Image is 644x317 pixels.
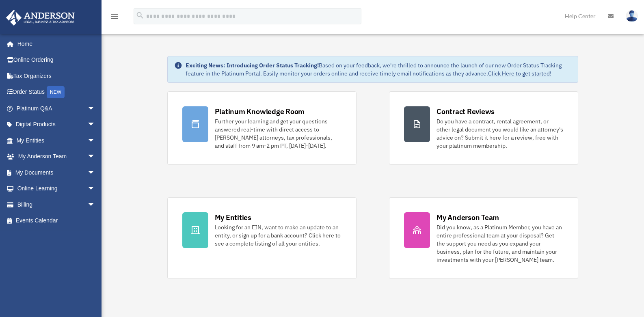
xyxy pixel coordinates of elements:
a: My Entitiesarrow_drop_down [6,132,108,149]
a: Billingarrow_drop_down [6,196,108,213]
img: Anderson Advisors Platinum Portal [4,10,77,26]
div: Do you have a contract, rental agreement, or other legal document you would like an attorney's ad... [437,117,563,150]
a: Click Here to get started! [488,70,551,77]
div: Platinum Knowledge Room [215,106,305,116]
a: My Entities Looking for an EIN, want to make an update to an entity, or sign up for a bank accoun... [167,197,357,279]
span: arrow_drop_down [87,100,104,117]
a: My Anderson Team Did you know, as a Platinum Member, you have an entire professional team at your... [389,197,578,279]
div: Further your learning and get your questions answered real-time with direct access to [PERSON_NAM... [215,117,341,150]
div: Contract Reviews [437,106,495,116]
span: arrow_drop_down [87,132,104,149]
span: arrow_drop_down [87,149,104,165]
div: Looking for an EIN, want to make an update to an entity, or sign up for a bank account? Click her... [215,223,341,248]
a: Platinum Q&Aarrow_drop_down [6,100,108,116]
a: Platinum Knowledge Room Further your learning and get your questions answered real-time with dire... [167,91,357,165]
span: arrow_drop_down [87,116,104,133]
div: Based on your feedback, we're thrilled to announce the launch of our new Order Status Tracking fe... [186,61,572,78]
i: search [136,11,145,20]
strong: Exciting News: Introducing Order Status Tracking! [186,62,319,69]
div: NEW [47,86,65,98]
a: Order StatusNEW [6,84,108,101]
a: Online Ordering [6,52,108,68]
div: My Anderson Team [437,212,499,222]
a: Home [6,36,104,52]
i: menu [110,11,119,21]
img: User Pic [626,10,638,22]
div: My Entities [215,212,251,222]
a: Digital Productsarrow_drop_down [6,116,108,133]
a: Tax Organizers [6,68,108,84]
span: arrow_drop_down [87,196,104,213]
span: arrow_drop_down [87,181,104,197]
a: Events Calendar [6,213,108,229]
a: Online Learningarrow_drop_down [6,181,108,197]
a: Contract Reviews Do you have a contract, rental agreement, or other legal document you would like... [389,91,578,165]
a: My Documentsarrow_drop_down [6,164,108,181]
a: menu [110,14,119,21]
span: arrow_drop_down [87,164,104,181]
div: Did you know, as a Platinum Member, you have an entire professional team at your disposal? Get th... [437,223,563,264]
a: My Anderson Teamarrow_drop_down [6,149,108,165]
